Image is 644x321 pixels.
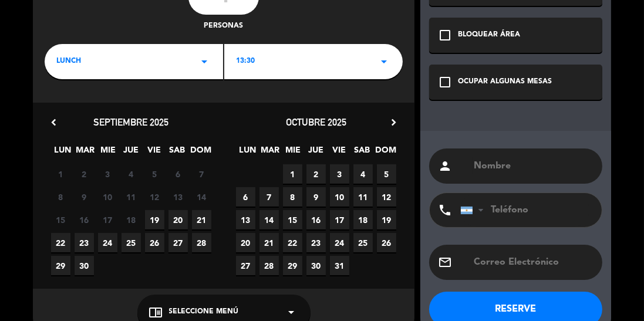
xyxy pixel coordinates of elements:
span: 14 [192,187,211,207]
span: 17 [330,210,349,229]
span: MAR [76,143,95,163]
span: 16 [306,210,326,229]
span: JUE [122,143,141,163]
span: 4 [122,164,141,184]
span: 21 [192,210,211,229]
div: OCUPAR ALGUNAS MESAS [458,76,552,88]
span: 27 [168,233,188,252]
i: arrow_drop_down [197,55,211,69]
span: 24 [98,233,117,252]
span: 3 [330,164,349,184]
input: Nombre [473,158,594,174]
div: BLOQUEAR ÁREA [458,29,520,41]
i: arrow_drop_down [377,55,391,69]
span: 12 [145,187,164,207]
span: 21 [259,233,279,252]
span: 28 [192,233,211,252]
span: LUN [238,143,257,163]
div: Argentina: +54 [461,194,488,227]
span: 15 [283,210,302,229]
span: 3 [98,164,117,184]
span: 13:30 [236,56,255,67]
i: check_box_outline_blank [438,28,452,42]
span: 24 [330,233,349,252]
span: 2 [75,164,94,184]
span: 16 [75,210,94,229]
span: MIE [99,143,118,163]
span: 23 [75,233,94,252]
span: 22 [283,233,302,252]
span: 20 [168,210,188,229]
span: 13 [168,187,188,207]
span: 14 [259,210,279,229]
span: 8 [51,187,70,207]
span: VIE [144,143,164,163]
span: 5 [145,164,164,184]
i: chrome_reader_mode [149,305,163,319]
span: 13 [236,210,255,229]
span: 18 [122,210,141,229]
span: 31 [330,256,349,275]
span: 4 [353,164,373,184]
i: email [438,255,452,269]
input: Correo Electrónico [473,254,594,271]
span: 30 [75,256,94,275]
span: JUE [306,143,326,163]
input: Teléfono [460,193,589,227]
span: VIE [329,143,349,163]
span: octubre 2025 [286,116,346,128]
span: DOM [375,143,395,163]
span: lunch [56,56,81,67]
span: 12 [377,187,396,207]
span: 29 [283,256,302,275]
span: 25 [353,233,373,252]
span: 8 [283,187,302,207]
span: 9 [306,187,326,207]
i: chevron_right [387,116,400,129]
span: 10 [98,187,117,207]
span: 15 [51,210,70,229]
span: 1 [51,164,70,184]
span: 10 [330,187,349,207]
i: check_box_outline_blank [438,75,452,89]
span: 2 [306,164,326,184]
span: 9 [75,187,94,207]
span: LUN [53,143,72,163]
span: 22 [51,233,70,252]
span: 23 [306,233,326,252]
span: 20 [236,233,255,252]
span: 25 [122,233,141,252]
span: 30 [306,256,326,275]
span: DOM [190,143,210,163]
span: Seleccione Menú [169,306,239,318]
span: 7 [192,164,211,184]
span: septiembre 2025 [94,116,169,128]
span: 26 [145,233,164,252]
span: 28 [259,256,279,275]
span: SAB [352,143,372,163]
span: 19 [145,210,164,229]
span: 5 [377,164,396,184]
span: 18 [353,210,373,229]
span: 29 [51,256,70,275]
span: 17 [98,210,117,229]
span: MAR [261,143,280,163]
span: 11 [353,187,373,207]
span: 1 [283,164,302,184]
span: 11 [122,187,141,207]
span: personas [204,21,244,32]
i: chevron_left [48,116,60,129]
span: 6 [168,164,188,184]
i: phone [438,203,452,217]
i: arrow_drop_down [285,305,299,319]
i: person [438,159,452,173]
span: SAB [167,143,187,163]
span: 6 [236,187,255,207]
span: 7 [259,187,279,207]
span: 27 [236,256,255,275]
span: 19 [377,210,396,229]
span: MIE [284,143,303,163]
span: 26 [377,233,396,252]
